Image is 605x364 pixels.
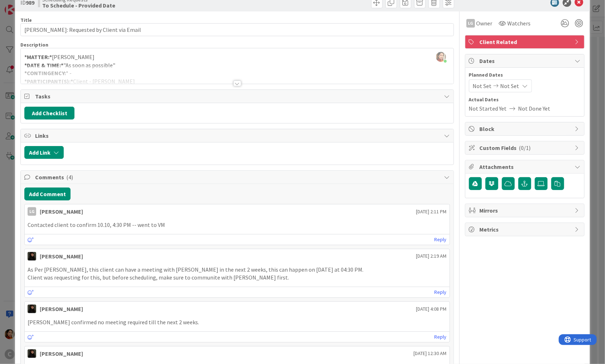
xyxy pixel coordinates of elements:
span: Custom Fields [480,144,571,152]
span: Actual Dates [469,96,581,103]
div: [PERSON_NAME] [40,207,83,216]
span: Not Started Yet [469,104,507,113]
span: Owner [476,19,493,28]
div: [PERSON_NAME] [40,252,83,261]
span: Not Set [500,82,519,90]
p: "As soon as possible" [24,61,450,69]
span: Attachments [480,162,571,171]
b: To Schedule - Provided Date [42,3,115,8]
a: Reply [435,333,447,341]
span: Client Related [480,38,571,46]
input: type card name here... [20,23,454,36]
span: Comments [35,173,441,181]
a: Reply [435,235,447,244]
p: As Per [PERSON_NAME], this client can have a meeting with [PERSON_NAME] in the next 2 weeks, this... [28,266,447,274]
span: [DATE] 4:08 PM [416,305,447,313]
div: LG [466,19,475,28]
img: ES [28,252,36,261]
p: [PERSON_NAME] [24,53,450,61]
div: [PERSON_NAME] [40,305,83,313]
p: Client was requesting for this, but before scheduling, make sure to communite with [PERSON_NAME] ... [28,273,447,282]
span: Mirrors [480,206,571,215]
span: Block [480,125,571,133]
span: [DATE] 12:30 AM [414,350,447,357]
img: ZE7sHxBjl6aIQZ7EmcD5y5U36sLYn9QN.jpeg [436,52,446,62]
p: [PERSON_NAME] confirmed no meeting required till the next 2 weeks. [28,318,447,326]
span: ( 4 ) [66,174,73,181]
button: Add Comment [24,188,71,200]
a: Reply [435,288,447,297]
span: Dates [480,57,571,65]
span: Watchers [508,19,531,28]
p: Contacted client to confirm 10.10, 4:30 PM -- went to VM [28,221,447,229]
button: Add Link [24,146,64,159]
img: ES [28,305,36,313]
span: [DATE] 2:19 AM [416,252,447,260]
span: Planned Dates [469,71,581,79]
span: Metrics [480,225,571,234]
strong: *DATE & TIME:* [24,62,63,69]
span: [DATE] 2:11 PM [416,208,447,215]
div: LG [28,207,36,216]
span: Links [35,131,441,140]
span: Not Set [473,82,492,90]
span: Not Done Yet [518,104,551,113]
span: Tasks [35,92,441,101]
label: Title [20,17,32,23]
img: ES [28,349,36,358]
span: Description [20,42,48,48]
div: [PERSON_NAME] [40,349,83,358]
span: Support [15,1,33,10]
button: Add Checklist [24,107,74,120]
span: ( 0/1 ) [519,144,531,151]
